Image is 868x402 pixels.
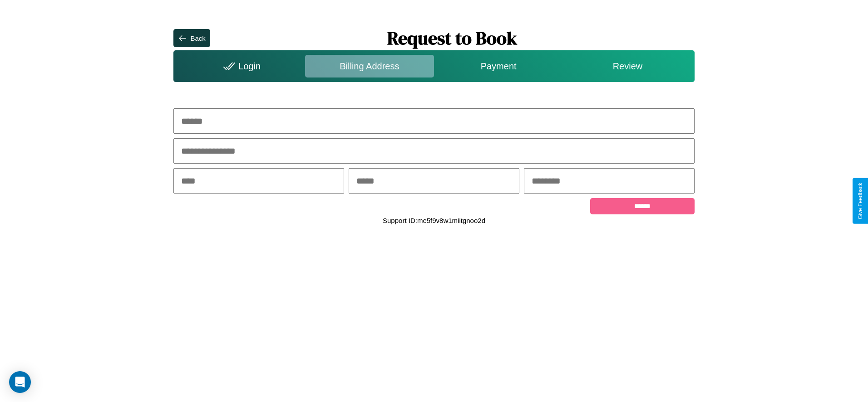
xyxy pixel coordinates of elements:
h1: Request to Book [210,26,695,50]
div: Review [563,55,692,77]
div: Back [190,34,205,42]
div: Billing Address [305,55,434,77]
div: Open Intercom Messenger [9,371,31,393]
div: Payment [434,55,563,77]
p: Support ID: me5f9v8w1miitgnoo2d [383,214,485,227]
div: Give Feedback [857,183,863,219]
div: Login [176,55,305,77]
button: Back [173,29,210,47]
